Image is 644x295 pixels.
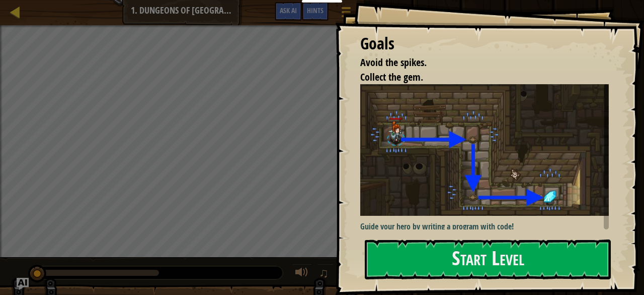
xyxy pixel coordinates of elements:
[334,2,359,26] button: Show game menu
[360,70,423,84] span: Collect the gem.
[307,6,324,15] span: Hints
[275,2,302,21] button: Ask AI
[348,55,606,70] li: Avoid the spikes.
[17,278,29,290] button: Ask AI
[319,265,329,280] span: ♫
[292,264,312,284] button: Adjust volume
[365,240,611,279] button: Start Level
[360,221,616,232] p: Guide your hero by writing a program with code!
[348,70,606,85] li: Collect the gem.
[360,84,616,215] img: Dungeons of kithgard
[360,32,609,55] div: Goals
[280,6,297,15] span: Ask AI
[360,55,427,69] span: Avoid the spikes.
[317,264,334,284] button: ♫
